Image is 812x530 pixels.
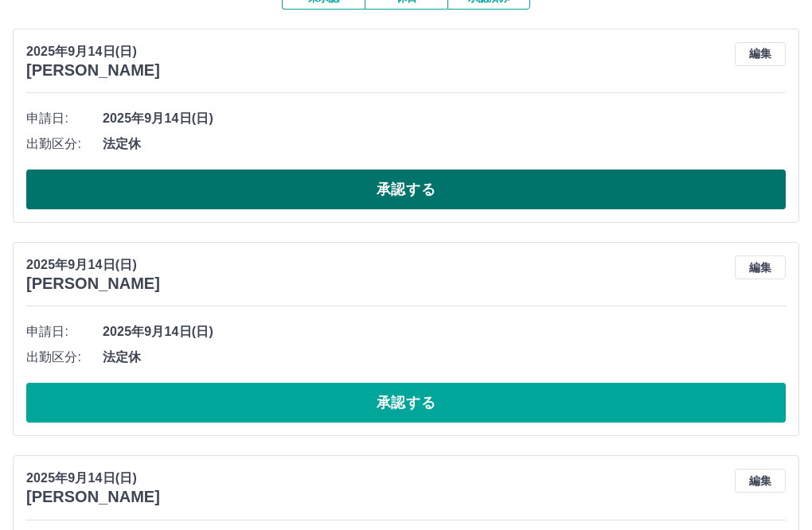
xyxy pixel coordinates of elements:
[735,42,786,66] button: 編集
[26,255,160,275] p: 2025年9月14日(日)
[26,469,160,488] p: 2025年9月14日(日)
[26,383,786,423] button: 承認する
[103,322,786,341] span: 2025年9月14日(日)
[26,322,103,341] span: 申請日:
[26,42,160,61] p: 2025年9月14日(日)
[735,469,786,493] button: 編集
[26,61,160,80] h3: [PERSON_NAME]
[26,109,103,128] span: 申請日:
[26,275,160,293] h3: [PERSON_NAME]
[103,109,786,128] span: 2025年9月14日(日)
[26,170,786,209] button: 承認する
[103,134,786,154] span: 法定休
[735,255,786,279] button: 編集
[103,348,786,367] span: 法定休
[26,134,103,154] span: 出勤区分:
[26,488,160,506] h3: [PERSON_NAME]
[26,348,103,367] span: 出勤区分:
